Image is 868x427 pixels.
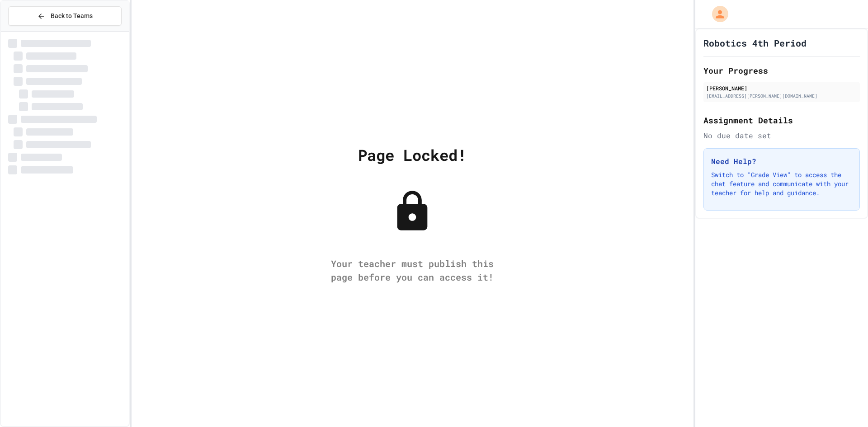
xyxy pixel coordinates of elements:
div: Page Locked! [358,143,467,166]
div: Your teacher must publish this page before you can access it! [322,257,503,284]
h2: Assignment Details [703,114,860,127]
h3: Need Help? [711,156,852,167]
h1: Robotics 4th Period [703,37,807,49]
span: Back to Teams [51,11,93,21]
div: My Account [703,4,731,24]
h2: Your Progress [703,64,860,77]
div: No due date set [703,130,860,141]
button: Back to Teams [8,6,122,26]
p: Switch to "Grade View" to access the chat feature and communicate with your teacher for help and ... [711,170,852,197]
div: [PERSON_NAME] [706,84,857,92]
div: [EMAIL_ADDRESS][PERSON_NAME][DOMAIN_NAME] [706,93,857,99]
